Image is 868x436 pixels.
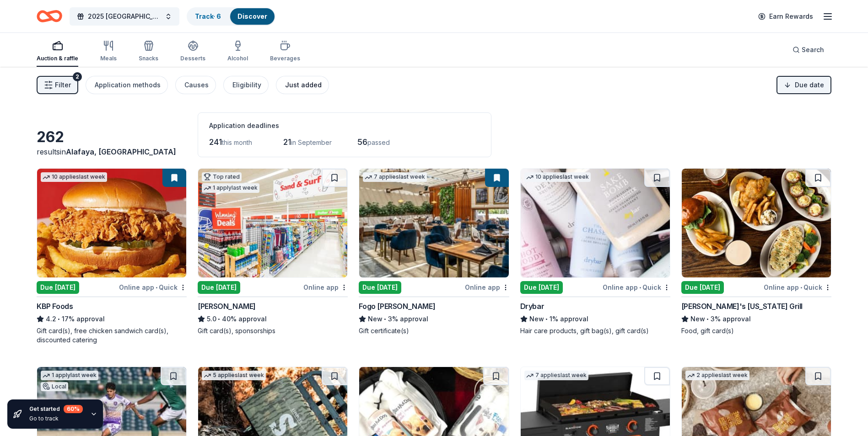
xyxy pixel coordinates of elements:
[690,314,705,324] span: New
[359,168,509,335] a: Image for Fogo de Chao7 applieslast weekDue [DATE]Online appFogo [PERSON_NAME]New•3% approvalGift...
[37,281,79,294] div: Due [DATE]
[363,172,427,182] div: 7 applies last week
[180,37,205,67] button: Desserts
[70,7,179,26] button: 2025 [GEOGRAPHIC_DATA], [GEOGRAPHIC_DATA] 449th Bomb Group WWII Reunion
[359,314,509,324] div: 3% approval
[368,314,383,324] span: New
[41,382,68,391] div: Local
[223,76,269,94] button: Eligibility
[800,284,802,291] span: •
[202,183,259,193] div: 1 apply last week
[237,12,267,20] a: Discover
[37,168,187,345] a: Image for KBP Foods10 applieslast weekDue [DATE]Online app•QuickKBP Foods4.2•17% approvalGift car...
[37,146,187,157] div: results
[681,314,831,324] div: 3% approval
[222,138,252,146] span: this month
[41,371,98,380] div: 1 apply last week
[73,72,82,81] div: 2
[367,138,390,146] span: passed
[524,172,591,182] div: 10 applies last week
[37,128,187,146] div: 262
[276,76,329,94] button: Just added
[685,371,749,380] div: 2 applies last week
[776,76,831,94] button: Due date
[180,55,205,62] div: Desserts
[60,147,176,156] span: in
[58,315,60,323] span: •
[88,11,161,22] span: 2025 [GEOGRAPHIC_DATA], [GEOGRAPHIC_DATA] 449th Bomb Group WWII Reunion
[681,326,831,335] div: Food, gift card(s)
[37,301,73,312] div: KBP Foods
[198,168,348,335] a: Image for Winn-DixieTop rated1 applylast weekDue [DATE]Online app[PERSON_NAME]5.0•40% approvalGif...
[37,76,78,94] button: Filter2
[209,137,222,147] span: 241
[227,55,248,62] div: Alcohol
[187,7,275,26] button: Track· 6Discover
[785,41,831,59] button: Search
[37,314,187,324] div: 17% approval
[520,301,545,312] div: Drybar
[682,169,831,277] img: Image for Ted's Montana Grill
[139,55,158,62] div: Snacks
[359,281,401,294] div: Due [DATE]
[37,5,62,27] a: Home
[37,169,186,277] img: Image for KBP Foods
[520,281,563,294] div: Due [DATE]
[156,284,157,291] span: •
[64,405,83,413] div: 60 %
[184,80,209,90] div: Causes
[37,37,78,67] button: Auction & raffle
[521,169,670,277] img: Image for Drybar
[681,281,724,294] div: Due [DATE]
[764,282,831,293] div: Online app Quick
[520,168,670,335] a: Image for Drybar10 applieslast weekDue [DATE]Online app•QuickDrybarNew•1% approvalHair care produ...
[520,326,670,335] div: Hair care products, gift bag(s), gift card(s)
[529,314,544,324] span: New
[357,137,367,147] span: 56
[202,371,266,380] div: 5 applies last week
[639,284,641,291] span: •
[100,37,117,67] button: Meals
[41,172,107,182] div: 10 applies last week
[681,301,803,312] div: [PERSON_NAME]'s [US_STATE] Grill
[66,147,176,156] span: Alafaya, [GEOGRAPHIC_DATA]
[198,326,348,335] div: Gift card(s), sponsorships
[524,371,588,380] div: 7 applies last week
[227,37,248,67] button: Alcohol
[195,12,221,20] a: Track· 6
[202,172,242,181] div: Top rated
[359,326,509,335] div: Gift certificate(s)
[198,169,347,277] img: Image for Winn-Dixie
[55,80,71,90] span: Filter
[753,8,819,25] a: Earn Rewards
[283,137,291,147] span: 21
[119,282,187,293] div: Online app Quick
[270,37,300,67] button: Beverages
[681,168,831,335] a: Image for Ted's Montana GrillDue [DATE]Online app•Quick[PERSON_NAME]'s [US_STATE] GrillNew•3% app...
[270,55,300,62] div: Beverages
[706,315,709,323] span: •
[198,281,240,294] div: Due [DATE]
[175,76,216,94] button: Causes
[545,315,548,323] span: •
[384,315,387,323] span: •
[232,80,261,90] div: Eligibility
[291,138,332,146] span: in September
[37,326,187,345] div: Gift card(s), free chicken sandwich card(s), discounted catering
[95,80,161,90] div: Application methods
[29,415,83,422] div: Go to track
[198,314,348,324] div: 40% approval
[86,76,168,94] button: Application methods
[207,314,216,324] span: 5.0
[29,405,83,413] div: Get started
[37,55,78,62] div: Auction & raffle
[465,282,509,293] div: Online app
[139,37,158,67] button: Snacks
[303,282,348,293] div: Online app
[218,315,221,323] span: •
[795,80,824,90] span: Due date
[359,169,508,277] img: Image for Fogo de Chao
[198,301,256,312] div: [PERSON_NAME]
[359,301,435,312] div: Fogo [PERSON_NAME]
[209,120,480,131] div: Application deadlines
